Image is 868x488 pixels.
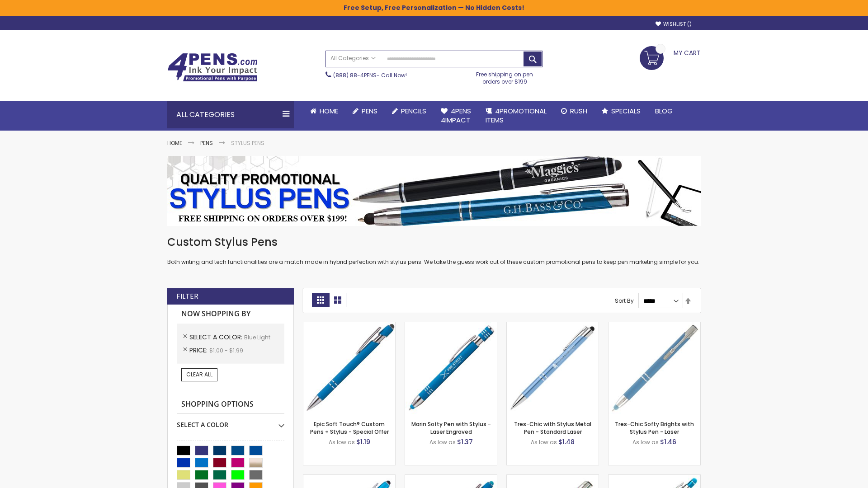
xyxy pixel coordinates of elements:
img: Tres-Chic Softy Brights with Stylus Pen - Laser-Blue - Light [609,322,700,414]
a: Blog [648,101,680,121]
span: As low as [632,438,659,446]
span: Blue Light [244,333,270,341]
a: (888) 88-4PENS [333,71,377,79]
img: Marin Softy Pen with Stylus - Laser Engraved-Blue - Light [405,322,497,414]
span: $1.37 [457,437,473,446]
span: Price [189,346,209,355]
a: Tres-Chic with Stylus Metal Pen - Standard Laser [514,420,591,435]
strong: Now Shopping by [177,305,284,324]
div: Both writing and tech functionalities are a match made in hybrid perfection with stylus pens. We ... [167,235,701,266]
a: 4PROMOTIONALITEMS [478,101,554,131]
strong: Stylus Pens [231,139,264,147]
span: Home [320,106,338,116]
span: Specials [611,106,641,116]
div: Select A Color [177,414,284,429]
span: Rush [570,106,587,116]
span: 4Pens 4impact [441,106,471,125]
a: Tres-Chic Touch Pen - Standard Laser-Blue - Light [507,474,599,482]
a: Rush [554,101,594,121]
a: All Categories [326,51,380,66]
img: Stylus Pens [167,156,701,226]
img: 4P-MS8B-Blue - Light [303,322,395,414]
a: Epic Soft Touch® Custom Pens + Stylus - Special Offer [310,420,389,435]
a: Ellipse Stylus Pen - Standard Laser-Blue - Light [303,474,395,482]
span: - Call Now! [333,71,407,79]
a: Tres-Chic with Stylus Metal Pen - Standard Laser-Blue - Light [507,322,599,329]
strong: Shopping Options [177,395,284,414]
span: Blog [655,106,673,116]
div: Free shipping on pen orders over $199 [467,67,543,85]
span: Clear All [186,371,212,378]
a: Home [167,139,182,147]
a: Pens [200,139,213,147]
a: 4P-MS8B-Blue - Light [303,322,395,329]
a: 4Pens4impact [434,101,478,131]
a: Tres-Chic Softy Brights with Stylus Pen - Laser [615,420,694,435]
strong: Filter [176,291,198,301]
span: $1.46 [660,437,676,446]
span: $1.19 [356,437,370,446]
img: 4Pens Custom Pens and Promotional Products [167,53,258,82]
h1: Custom Stylus Pens [167,235,701,249]
a: Specials [594,101,648,121]
span: Pens [362,106,377,116]
label: Sort By [615,297,634,305]
a: Phoenix Softy Brights with Stylus Pen - Laser-Blue - Light [609,474,700,482]
strong: Grid [312,293,329,307]
img: Tres-Chic with Stylus Metal Pen - Standard Laser-Blue - Light [507,322,599,414]
span: All Categories [330,55,376,62]
a: Home [303,101,345,121]
a: Marin Softy Pen with Stylus - Laser Engraved-Blue - Light [405,322,497,329]
a: Clear All [181,368,217,381]
span: As low as [429,438,456,446]
span: 4PROMOTIONAL ITEMS [486,106,547,125]
span: $1.48 [558,437,575,446]
a: Pens [345,101,385,121]
div: All Categories [167,101,294,128]
a: Tres-Chic Softy Brights with Stylus Pen - Laser-Blue - Light [609,322,700,329]
a: Marin Softy Pen with Stylus - Laser Engraved [411,420,491,435]
span: Select A Color [189,333,244,342]
span: As low as [531,438,557,446]
span: As low as [329,438,355,446]
a: Ellipse Softy Brights with Stylus Pen - Laser-Blue - Light [405,474,497,482]
span: Pencils [401,106,426,116]
span: $1.00 - $1.99 [209,347,243,354]
a: Pencils [385,101,434,121]
a: Wishlist [656,21,692,28]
